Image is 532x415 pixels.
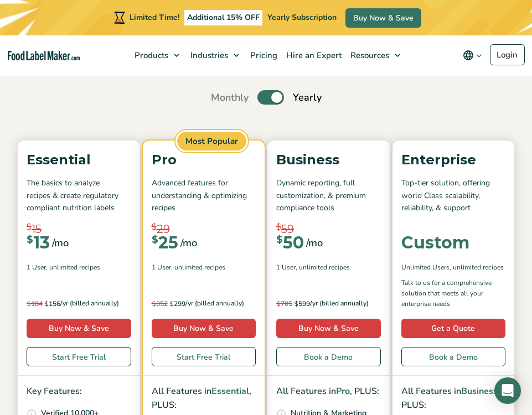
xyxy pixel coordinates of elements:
[306,235,323,251] span: /mo
[152,262,171,272] span: 1 User
[401,149,506,170] p: Enterprise
[184,10,262,25] span: Additional 15% OFF
[27,347,131,366] a: Start Free Trial
[276,299,292,308] del: 705
[27,221,32,234] span: $
[293,90,322,105] span: Yearly
[276,221,281,234] span: $
[27,235,50,251] div: 13
[185,35,245,75] a: Industries
[276,319,381,338] a: Buy Now & Save
[401,262,450,272] span: Unlimited Users
[345,8,421,28] a: Buy Now & Save
[152,347,256,366] a: Start Free Trial
[347,50,390,61] span: Resources
[180,235,197,251] span: /mo
[450,262,504,272] span: , Unlimited Recipes
[152,221,157,234] span: $
[276,235,304,251] div: 50
[152,235,158,245] span: $
[27,235,33,245] span: $
[8,51,80,60] a: Food Label Maker homepage
[27,385,131,399] p: Key Features:
[211,385,249,397] span: Essential
[152,298,185,309] span: 299
[281,35,345,75] a: Hire an Expert
[171,262,225,272] span: , Unlimited Recipes
[276,299,281,308] span: $
[401,278,506,310] p: Talk to us for a comprehensive solution that meets all your enterprise needs
[131,50,169,61] span: Products
[44,299,49,308] span: $
[129,35,185,75] a: Products
[130,12,179,23] span: Limited Time!
[455,44,490,66] button: Change language
[281,221,294,237] span: 59
[345,35,406,75] a: Resources
[490,44,525,65] a: Login
[245,35,281,75] a: Pricing
[187,50,229,61] span: Industries
[401,319,506,338] a: Get a Quote
[152,319,256,338] a: Buy Now & Save
[60,298,119,309] span: /yr (billed annually)
[276,262,296,272] span: 1 User
[27,319,131,338] a: Buy Now & Save
[461,385,498,397] span: Business
[152,235,178,251] div: 25
[211,90,249,105] span: Monthly
[152,177,256,214] p: Advanced features for understanding & optimizing recipes
[336,385,350,397] span: Pro
[152,385,256,413] p: All Features in , PLUS:
[296,262,350,272] span: , Unlimited Recipes
[152,149,256,170] p: Pro
[157,221,170,237] span: 29
[401,235,469,251] div: Custom
[247,50,278,61] span: Pricing
[267,12,337,23] span: Yearly Subscription
[52,235,69,251] span: /mo
[46,262,100,272] span: , Unlimited Recipes
[27,299,31,308] span: $
[401,347,506,366] a: Book a Demo
[401,385,506,413] p: All Features in , PLUS:
[310,298,369,309] span: /yr (billed annually)
[276,235,283,245] span: $
[294,299,298,308] span: $
[276,385,381,399] p: All Features in , PLUS:
[276,298,310,309] span: 599
[32,221,42,237] span: 15
[27,149,131,170] p: Essential
[152,299,168,308] del: 352
[276,347,381,366] a: Book a Demo
[152,299,156,308] span: $
[175,130,248,153] span: Most Popular
[27,262,46,272] span: 1 User
[283,50,343,61] span: Hire an Expert
[494,377,521,404] div: Open Intercom Messenger
[276,149,381,170] p: Business
[276,177,381,214] p: Dynamic reporting, full customization, & premium compliance tools
[169,299,174,308] span: $
[27,298,60,309] span: 156
[27,177,131,214] p: The basics to analyze recipes & create regulatory compliant nutrition labels
[185,298,244,309] span: /yr (billed annually)
[401,177,506,214] p: Top-tier solution, offering world Class scalability, reliability, & support
[257,90,284,105] label: Toggle
[27,299,43,308] del: 184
